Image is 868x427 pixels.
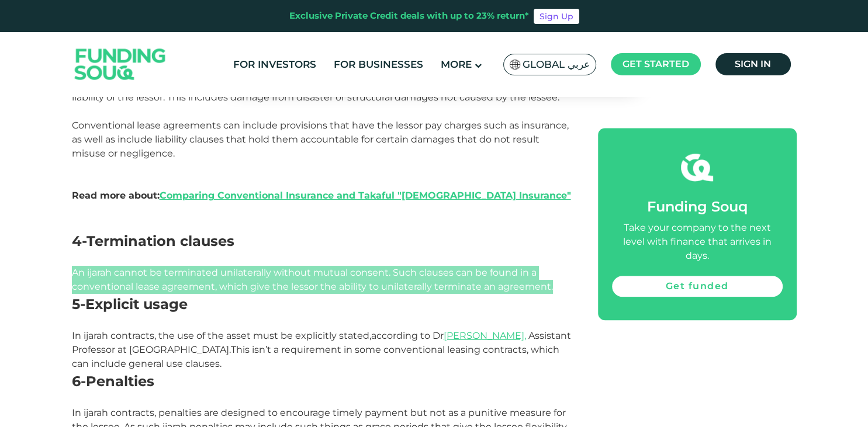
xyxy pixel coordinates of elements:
[72,120,569,159] span: Conventional lease agreements can include provisions that have the lessor pay charges such as ins...
[160,190,571,201] a: Comparing Conventional Insurance and Takaful "[DEMOGRAPHIC_DATA] Insurance"
[289,9,529,23] div: Exclusive Private Credit deals with up to 23% return*
[715,53,791,75] a: Sign in
[229,344,231,355] span: .
[623,58,689,70] span: Get started
[441,58,472,70] span: More
[523,58,590,71] span: Global عربي
[72,373,154,390] span: 6-Penalties
[72,296,188,313] span: 5-Explicit usage
[230,55,319,74] a: For Investors
[63,35,178,94] img: Logo
[612,276,783,297] a: Get funded
[735,58,771,70] span: Sign in
[72,330,571,369] span: Assistant Professor at [GEOGRAPHIC_DATA] This isn’t a requirement in some conventional leasing co...
[72,190,571,201] span: Read more about:
[647,199,748,216] span: Funding Souq
[510,60,520,70] img: SA Flag
[681,152,713,184] img: fsicon
[534,9,579,24] a: Sign Up
[72,330,371,341] span: In ijarah contracts, the use of the asset must be explicitly stated,
[444,330,526,341] a: [PERSON_NAME],
[72,267,553,292] span: An ijarah cannot be terminated unilaterally without mutual consent. Such clauses can be found in ...
[612,221,783,263] div: Take your company to the next level with finance that arrives in days.
[371,330,444,341] span: according to Dr
[72,232,234,249] span: 4-Termination clauses
[331,55,426,74] a: For Businesses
